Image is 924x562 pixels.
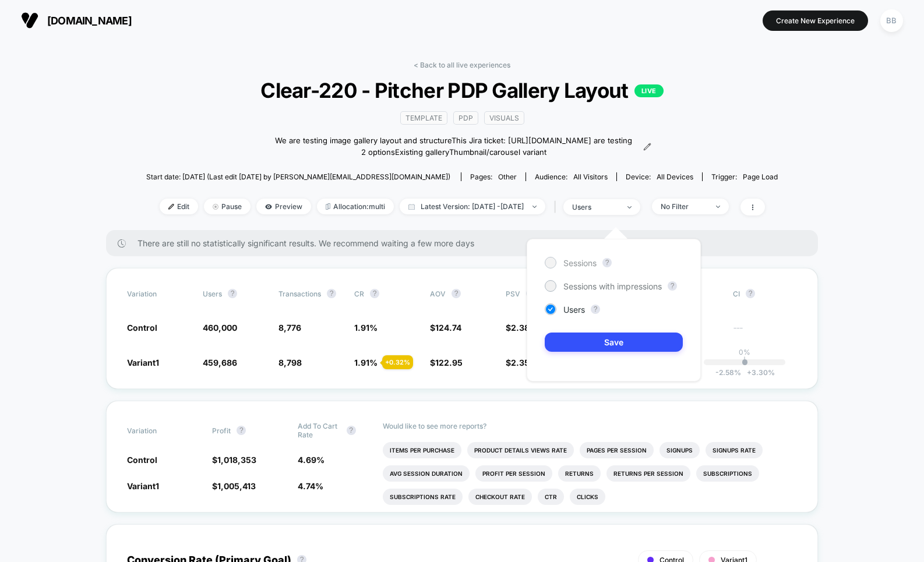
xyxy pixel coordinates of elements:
[127,481,159,491] span: Variant1
[696,465,759,482] li: Subscriptions
[506,358,530,367] span: $
[747,368,752,377] span: +
[733,289,797,298] span: CI
[877,9,907,33] button: BB
[602,258,612,267] button: ?
[511,323,530,333] span: 2.38
[383,422,797,430] p: Would like to see more reports?
[563,258,597,268] span: Sessions
[146,172,450,181] span: Start date: [DATE] (Last edit [DATE] by [PERSON_NAME][EMAIL_ADDRESS][DOMAIN_NAME])
[467,442,574,458] li: Product Details Views Rate
[278,323,301,333] span: 8,776
[733,324,797,333] span: ---
[347,426,356,435] button: ?
[715,368,741,377] span: -2.58 %
[354,289,364,298] span: CR
[212,455,256,465] span: $
[435,358,463,367] span: 122.95
[606,465,690,482] li: Returns Per Session
[570,489,605,505] li: Clicks
[563,305,585,314] span: Users
[430,323,461,333] span: $
[383,489,463,505] li: Subscriptions Rate
[17,11,135,30] button: [DOMAIN_NAME]
[203,323,237,333] span: 460,000
[137,238,795,248] span: There are still no statistically significant results. We recommend waiting a few more days
[383,465,470,482] li: Avg Session Duration
[880,9,903,32] div: BB
[551,199,563,215] span: |
[484,111,524,125] span: Visuals
[278,358,302,367] span: 8,798
[661,202,707,211] div: No Filter
[298,455,325,465] span: 4.69 %
[326,203,330,210] img: rebalance
[383,442,461,458] li: Items Per Purchase
[298,422,341,439] span: Add To Cart Rate
[453,111,478,125] span: PDP
[739,348,750,356] p: 0%
[545,333,683,352] button: Save
[763,10,868,31] button: Create New Experience
[511,358,530,367] span: 2.35
[634,84,664,97] p: LIVE
[127,422,191,439] span: Variation
[127,358,159,367] span: Variant1
[711,172,778,181] div: Trigger:
[430,358,463,367] span: $
[204,199,251,214] span: Pause
[213,204,218,210] img: end
[573,172,608,181] span: All Visitors
[558,465,601,482] li: Returns
[327,289,336,298] button: ?
[470,172,517,181] div: Pages:
[127,455,157,465] span: Control
[317,199,394,214] span: Allocation: multi
[127,323,157,333] span: Control
[616,172,702,181] span: Device:
[506,323,530,333] span: $
[716,206,720,208] img: end
[498,172,517,181] span: other
[203,289,222,298] span: users
[178,78,746,102] span: Clear-220 - Pitcher PDP Gallery Layout
[475,465,552,482] li: Profit Per Session
[743,356,746,365] p: |
[382,355,413,369] div: + 0.32 %
[212,426,231,435] span: Profit
[408,204,415,210] img: calendar
[160,199,198,214] span: Edit
[354,358,378,367] span: 1.91 %
[400,111,447,125] span: Template
[256,199,311,214] span: Preview
[430,289,446,298] span: AOV
[370,289,379,298] button: ?
[47,15,132,27] span: [DOMAIN_NAME]
[21,12,38,29] img: Visually logo
[743,172,778,181] span: Page Load
[706,442,763,458] li: Signups Rate
[668,281,677,291] button: ?
[414,61,510,69] a: < Back to all live experiences
[217,481,256,491] span: 1,005,413
[217,455,256,465] span: 1,018,353
[273,135,634,158] span: We are testing image gallery layout and structureThis Jira ticket: [URL][DOMAIN_NAME] are testing...
[563,281,662,291] span: Sessions with impressions
[572,203,619,211] div: users
[468,489,532,505] li: Checkout Rate
[168,204,174,210] img: edit
[400,199,545,214] span: Latest Version: [DATE] - [DATE]
[278,289,321,298] span: Transactions
[535,172,608,181] div: Audience:
[452,289,461,298] button: ?
[627,206,632,208] img: end
[212,481,256,491] span: $
[741,368,775,377] span: 3.30 %
[538,489,564,505] li: Ctr
[203,358,237,367] span: 459,686
[660,442,700,458] li: Signups
[298,481,323,491] span: 4.74 %
[591,305,600,314] button: ?
[354,323,378,333] span: 1.91 %
[127,289,191,298] span: Variation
